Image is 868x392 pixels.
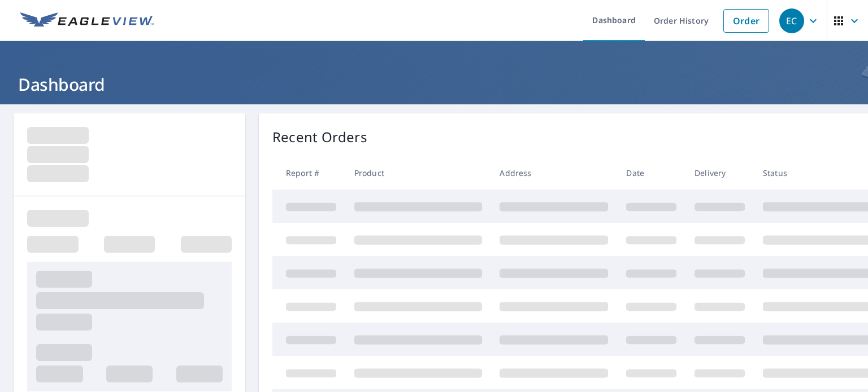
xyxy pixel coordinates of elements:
[14,73,854,96] h1: Dashboard
[20,12,154,29] img: EV Logo
[491,156,617,190] th: Address
[779,8,804,33] div: EC
[272,156,345,190] th: Report #
[345,156,491,190] th: Product
[617,156,685,190] th: Date
[685,156,754,190] th: Delivery
[723,9,769,33] a: Order
[272,127,367,147] p: Recent Orders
